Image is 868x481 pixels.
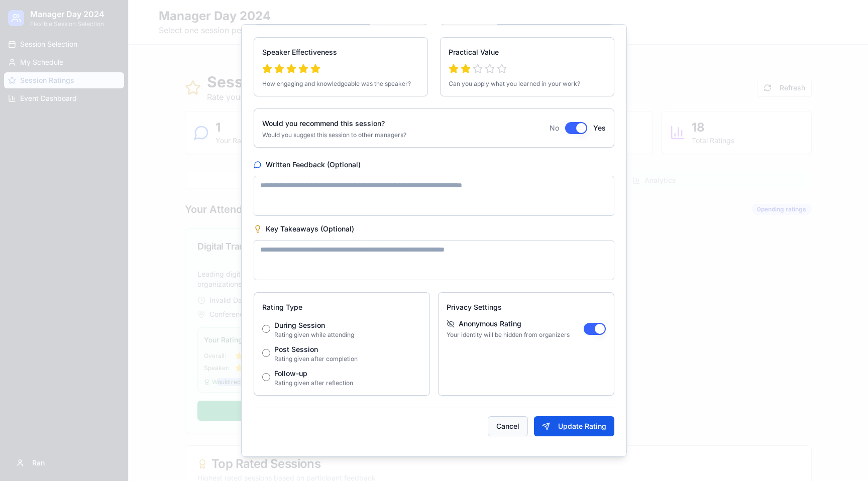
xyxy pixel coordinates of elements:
[274,379,353,387] p: Rating given after reflection
[262,131,406,139] p: Would you suggest this session to other managers?
[262,80,419,88] p: How engaging and knowledgeable was the speaker?
[447,331,570,339] p: Your identity will be hidden from organizers
[266,160,361,170] span: Written Feedback (Optional)
[274,345,318,353] label: Post Session
[593,123,606,133] span: Yes
[262,119,385,128] label: Would you recommend this session?
[274,331,354,339] p: Rating given while attending
[274,321,325,329] label: During Session
[274,369,307,378] label: Follow-up
[262,48,337,56] label: Speaker Effectiveness
[459,319,521,329] span: Anonymous Rating
[488,416,528,436] button: Cancel
[449,80,606,88] p: Can you apply what you learned in your work?
[447,303,502,311] label: Privacy Settings
[266,224,354,234] span: Key Takeaways (Optional)
[274,355,358,363] p: Rating given after completion
[262,303,302,311] label: Rating Type
[449,48,499,56] label: Practical Value
[534,416,614,436] button: Update Rating
[550,123,559,133] span: No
